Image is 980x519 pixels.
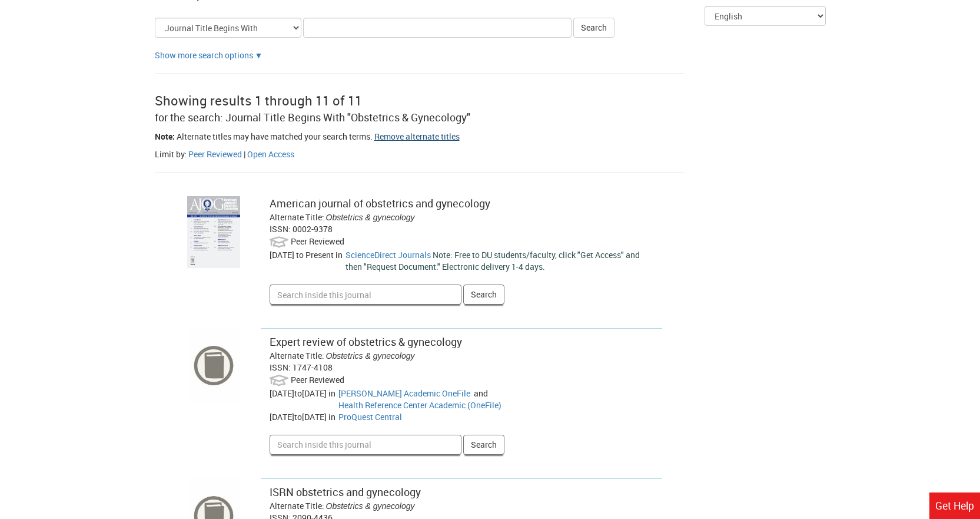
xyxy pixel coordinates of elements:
a: Show more search options [155,49,253,61]
div: American journal of obstetrics and gynecology [270,196,654,211]
a: Filter by peer reviewed [188,148,242,160]
a: Remove alternate titles [374,131,460,142]
span: Peer Reviewed [291,374,344,385]
span: Obstetrics & gynecology [326,213,415,222]
span: Alternate Title: [270,350,324,361]
a: Go to Health Reference Center Academic (OneFile) [338,399,501,411]
span: for the search: Journal Title Begins With "Obstetrics & Gynecology" [155,110,470,124]
span: to Present [296,249,334,260]
a: Filter by peer open access [247,148,294,160]
span: in [328,411,335,422]
div: [DATE] [270,249,346,273]
span: Showing results 1 through 11 of 11 [155,92,362,109]
a: Show more search options [255,49,263,61]
button: Search [463,285,504,305]
span: and [472,388,490,399]
button: Search [463,435,504,455]
span: Alternate titles may have matched your search terms. [177,131,373,142]
div: Expert review of obstetrics & gynecology [270,335,654,350]
span: Peer Reviewed [291,236,344,247]
a: Go to ProQuest Central [338,411,402,422]
span: Note: Free to DU students/faculty, click "Get Access" and then "Request Document." Electronic del... [346,249,640,272]
input: Search inside this journal [270,285,461,305]
span: Limit by: [155,148,187,160]
img: Peer Reviewed: [270,235,289,249]
span: Alternate Title: [270,500,324,511]
a: Go to Gale Academic OneFile [338,388,470,399]
input: Search inside this journal [270,435,461,455]
span: in [335,249,343,260]
div: [DATE] [DATE] [270,388,338,411]
span: to [294,411,302,422]
img: cover image for: American journal of obstetrics and gynecology [187,196,240,268]
span: to [294,388,302,399]
span: Alternate Title: [270,211,324,223]
div: [DATE] [DATE] [270,411,338,423]
span: Obstetrics & gynecology [326,501,415,511]
img: cover image for: Expert review of obstetrics & gynecology [187,328,240,402]
a: Go to ScienceDirect Journals [346,249,431,260]
a: Get Help [929,492,980,519]
span: in [328,388,335,399]
div: ISSN: 0002-9378 [270,223,654,235]
button: Search [573,18,614,38]
img: Peer Reviewed: [270,373,289,388]
span: | [244,148,245,160]
span: Note: [155,131,175,142]
div: ISSN: 1747-4108 [270,362,654,373]
div: ISRN obstetrics and gynecology [270,485,654,500]
span: Obstetrics & gynecology [326,351,415,361]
